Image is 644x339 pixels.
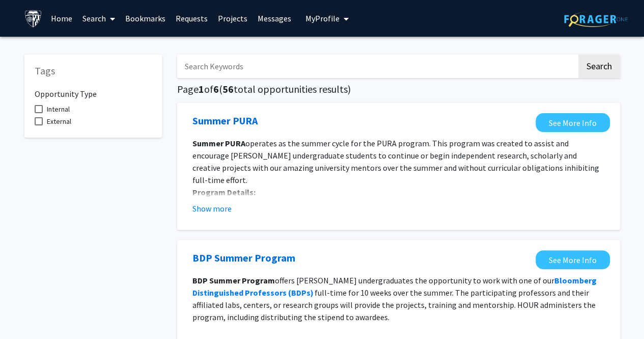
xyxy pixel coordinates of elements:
[192,138,599,185] span: operates as the summer cycle for the PURA program. This program was created to assist and encoura...
[192,202,232,215] button: Show more
[564,11,628,27] img: ForagerOne Logo
[77,1,120,36] a: Search
[46,1,77,36] a: Home
[192,187,256,197] strong: Program Details:
[177,55,577,78] input: Search Keywords
[305,13,340,23] span: My Profile
[578,55,620,78] button: Search
[253,1,296,36] a: Messages
[35,65,152,77] h5: Tags
[35,81,152,99] h6: Opportunity Type
[24,10,42,28] img: Johns Hopkins University Logo
[213,1,253,36] a: Projects
[192,274,605,323] p: offers [PERSON_NAME] undergraduates the opportunity to work with one of our full-time for 10 week...
[192,275,275,285] strong: BDP Summer Program
[199,83,204,95] span: 1
[536,113,610,132] a: Opens in a new tab
[47,103,70,115] span: Internal
[192,113,258,128] a: Opens in a new tab
[222,83,234,95] span: 56
[536,250,610,269] a: Opens in a new tab
[192,138,245,148] strong: Summer PURA
[8,293,43,331] iframe: Chat
[213,83,219,95] span: 6
[177,83,620,95] h5: Page of ( total opportunities results)
[192,250,295,266] a: Opens in a new tab
[120,1,171,36] a: Bookmarks
[47,115,71,127] span: External
[171,1,213,36] a: Requests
